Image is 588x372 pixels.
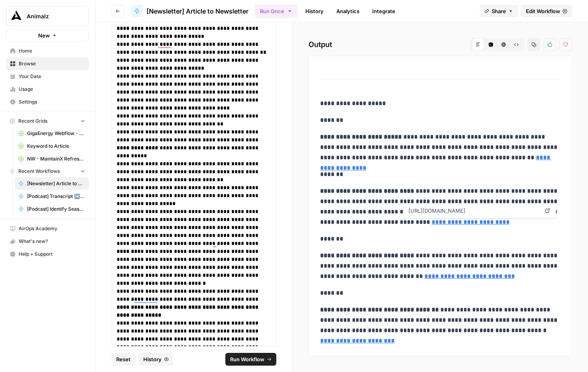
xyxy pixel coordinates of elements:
[38,31,50,39] span: New
[6,6,89,26] button: Workspace: Animalz
[301,5,328,18] a: History
[143,355,162,363] span: History
[131,5,248,18] a: [Newsletter] Article to Newsletter
[9,9,23,23] img: Animalz Logo
[27,12,75,20] span: Animalz
[19,60,85,67] span: Browse
[19,86,85,93] span: Usage
[309,38,572,51] h2: Output
[255,4,297,18] button: Run Once
[19,73,85,80] span: Your Data
[111,353,135,366] button: Reset
[27,130,85,137] span: GigaEnergy Webflow - Shop Inventories
[19,98,85,106] span: Settings
[6,57,89,70] a: Browse
[6,70,89,83] a: Your Data
[6,222,89,235] a: AirOps Academy
[225,353,276,366] button: Run Workflow
[15,127,89,140] a: GigaEnergy Webflow - Shop Inventories
[6,45,89,57] a: Home
[7,235,88,247] div: What's new?
[6,96,89,108] a: Settings
[18,117,47,125] span: Recent Grids
[521,5,572,18] a: Edit Workflow
[27,206,85,213] span: [Podcast] Identify Season Quotes & Topics
[116,355,131,363] span: Reset
[27,193,85,200] span: [Podcast] Transcript ➡️ Article ➡️ Social Post
[27,180,85,187] span: [Newsletter] Article to Newsletter
[15,177,89,190] a: [Newsletter] Article to Newsletter
[332,5,364,18] a: Analytics
[492,7,506,15] span: Share
[15,140,89,153] a: Keyword to Article
[19,225,85,232] span: AirOps Academy
[367,5,400,18] a: Integrate
[6,165,89,177] button: Recent Workflows
[19,251,85,258] span: Help + Support
[15,190,89,203] a: [Podcast] Transcript ➡️ Article ➡️ Social Post
[27,155,85,163] span: NW - MaintainX Refresh Workflow
[15,203,89,215] a: [Podcast] Identify Season Quotes & Topics
[15,153,89,165] a: NW - MaintainX Refresh Workflow
[407,204,541,218] span: [URL][DOMAIN_NAME]
[27,143,85,150] span: Keyword to Article
[480,5,518,18] button: Share
[18,168,60,175] span: Recent Workflows
[6,235,89,248] button: What's new?
[6,29,89,41] button: New
[230,355,264,363] span: Run Workflow
[6,115,89,127] button: Recent Grids
[147,6,248,16] span: [Newsletter] Article to Newsletter
[6,248,89,260] button: Help + Support
[526,7,560,15] span: Edit Workflow
[139,353,174,366] button: History
[6,83,89,96] a: Usage
[19,47,85,55] span: Home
